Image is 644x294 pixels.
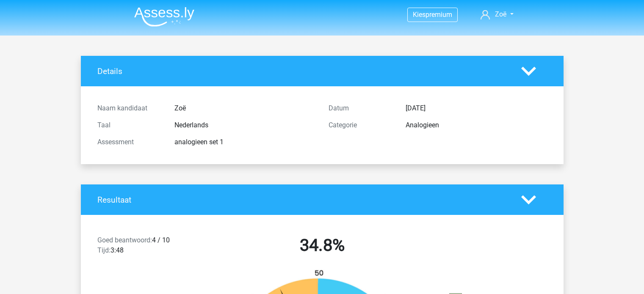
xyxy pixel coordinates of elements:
div: Nederlands [168,120,322,130]
div: Zoë [168,103,322,113]
div: Analogieen [399,120,553,130]
div: Assessment [91,137,168,147]
div: Naam kandidaat [91,103,168,113]
h2: 34.8% [213,235,431,256]
span: Tijd: [97,246,111,254]
h4: Details [97,66,509,76]
span: premium [426,11,452,19]
div: Categorie [322,120,399,130]
div: Taal [91,120,168,130]
span: Zoë [495,10,506,18]
img: Assessly [134,7,194,27]
div: Datum [322,103,399,113]
div: 4 / 10 3:48 [91,235,207,259]
h4: Resultaat [97,195,509,205]
div: analogieen set 1 [168,137,322,147]
span: Kies [413,11,426,19]
span: Goed beantwoord: [97,236,152,244]
div: [DATE] [399,103,553,113]
a: Zoë [477,9,517,19]
a: Kiespremium [408,9,457,20]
